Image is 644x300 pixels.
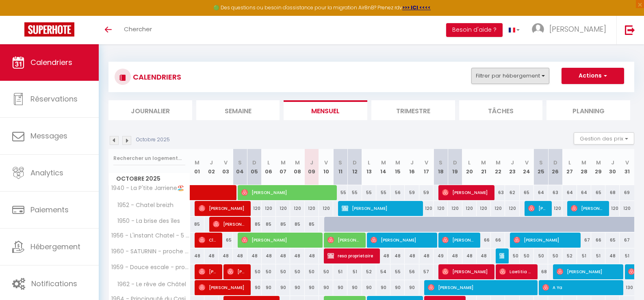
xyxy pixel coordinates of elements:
[520,185,534,200] div: 65
[204,149,219,185] th: 02
[241,185,332,200] span: [PERSON_NAME]
[562,149,577,185] th: 27
[402,4,431,11] a: >>> ICI <<<<
[395,159,400,166] abbr: M
[577,185,591,200] div: 64
[247,264,262,279] div: 50
[562,185,577,200] div: 64
[534,185,548,200] div: 64
[571,201,604,216] span: [PERSON_NAME]
[442,264,490,279] span: [PERSON_NAME]
[405,264,419,279] div: 56
[620,149,634,185] th: 31
[381,159,386,166] abbr: M
[548,185,562,200] div: 63
[276,280,290,295] div: 90
[568,159,571,166] abbr: L
[247,217,262,232] div: 85
[525,159,529,166] abbr: V
[219,248,233,263] div: 48
[131,68,181,86] h3: CALENDRIERS
[290,264,304,279] div: 50
[338,159,342,166] abbr: S
[390,280,405,295] div: 90
[327,248,375,263] span: resa proprietaire
[109,173,190,185] span: Octobre 2025
[371,232,432,248] span: [PERSON_NAME]
[190,217,204,232] div: 85
[247,248,262,263] div: 48
[24,22,74,37] img: Super Booking
[353,159,357,166] abbr: D
[110,248,191,255] span: 1960 - SATURNIN - proche mer avec piscine
[534,264,548,279] div: 68
[362,280,376,295] div: 90
[319,264,333,279] div: 50
[425,159,428,166] abbr: V
[534,248,548,263] div: 50
[471,68,549,84] button: Filtrer par hébergement
[319,201,333,216] div: 120
[110,201,176,210] span: 1952 - Chatel breizh
[442,185,490,200] span: [PERSON_NAME]
[262,201,276,216] div: 120
[190,149,204,185] th: 01
[477,201,491,216] div: 120
[31,278,77,289] span: Notifications
[30,94,78,104] span: Réservations
[233,248,247,263] div: 48
[462,149,477,185] th: 20
[30,57,72,67] span: Calendriers
[376,185,390,200] div: 55
[505,248,519,263] div: 50
[376,264,390,279] div: 54
[390,185,405,200] div: 56
[262,280,276,295] div: 90
[611,159,614,166] abbr: J
[247,280,262,295] div: 90
[276,217,290,232] div: 85
[557,264,618,279] span: [PERSON_NAME]
[276,248,290,263] div: 48
[491,185,505,200] div: 63
[605,248,620,263] div: 48
[390,264,405,279] div: 55
[327,232,361,248] span: [PERSON_NAME]
[241,232,317,248] span: [PERSON_NAME]
[553,159,557,166] abbr: D
[219,233,233,248] div: 65
[439,159,442,166] abbr: S
[548,201,562,216] div: 120
[577,149,591,185] th: 28
[442,232,475,248] span: [PERSON_NAME] Dos [PERSON_NAME]
[405,280,419,295] div: 90
[118,16,158,44] a: Chercher
[542,280,618,295] span: A Ya
[219,149,233,185] th: 03
[453,159,457,166] abbr: D
[305,217,319,232] div: 85
[324,159,328,166] abbr: V
[574,132,634,145] button: Gestion des prix
[347,280,362,295] div: 90
[295,159,300,166] abbr: M
[376,248,390,263] div: 48
[305,280,319,295] div: 90
[333,280,347,295] div: 90
[199,232,218,248] span: Clémence Quériault
[446,23,503,37] button: Besoin d'aide ?
[247,149,262,185] th: 05
[247,201,262,216] div: 120
[520,149,534,185] th: 24
[290,280,304,295] div: 90
[605,185,620,200] div: 68
[30,205,69,215] span: Paiements
[620,233,634,248] div: 67
[276,264,290,279] div: 50
[199,264,218,279] span: [PERSON_NAME]
[620,248,634,263] div: 51
[213,216,246,232] span: [PERSON_NAME]
[113,151,185,166] input: Rechercher un logement...
[110,280,188,289] span: 1962 - Le rêve de Châtel
[448,201,462,216] div: 120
